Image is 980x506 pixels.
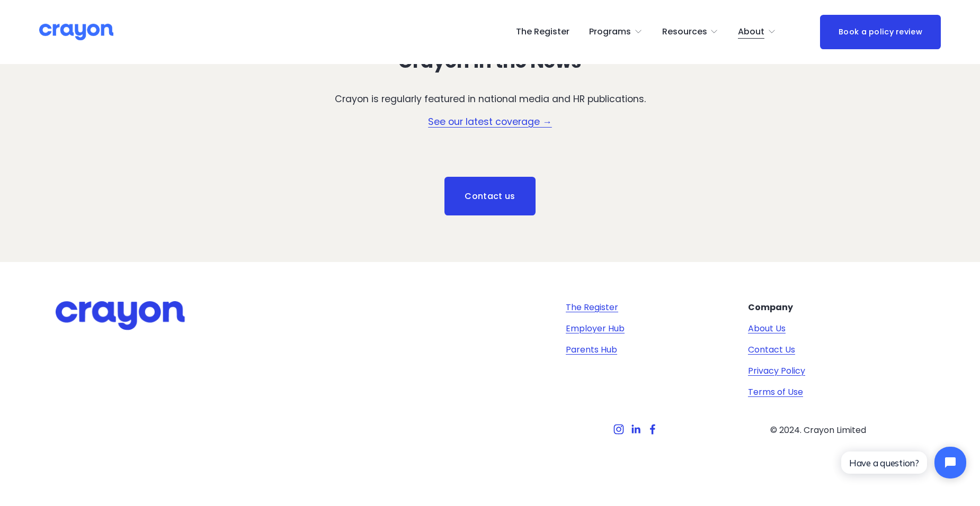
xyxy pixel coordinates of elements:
[662,24,707,40] span: Resources
[662,23,719,40] a: folder dropdown
[832,438,975,487] iframe: Tidio Chat
[589,24,631,40] span: Programs
[589,23,643,40] a: folder dropdown
[748,424,888,437] p: © 2024. Crayon Limited
[748,322,786,335] a: About Us
[613,424,624,435] a: Instagram
[647,424,658,435] a: Facebook
[238,92,742,106] p: Crayon is regularly featured in national media and HR publications.
[39,23,113,41] img: Crayon
[630,424,641,435] a: LinkedIn
[748,386,803,399] a: Terms of Use
[566,322,625,335] a: Employer Hub
[748,301,793,313] strong: Company
[738,24,764,40] span: About
[516,23,569,40] a: The Register
[748,344,795,356] a: Contact Us
[428,115,552,128] a: See our latest coverage →
[566,344,617,356] a: Parents Hub
[566,301,618,314] a: The Register
[444,177,536,216] a: Contact us
[820,15,941,49] a: Book a policy review
[748,365,805,377] a: Privacy Policy
[738,23,776,40] a: folder dropdown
